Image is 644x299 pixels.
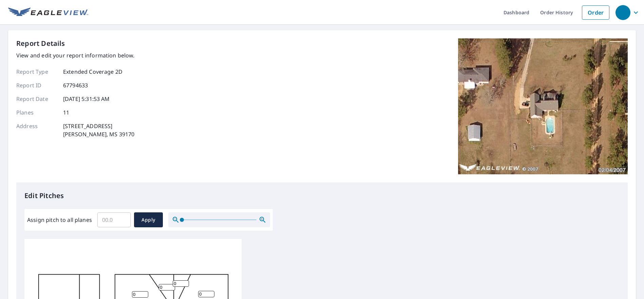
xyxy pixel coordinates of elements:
p: Extended Coverage 2D [63,68,122,76]
p: 67794633 [63,81,88,89]
p: 11 [63,108,69,117]
p: [STREET_ADDRESS] [PERSON_NAME], MS 39170 [63,122,134,138]
a: Order [582,5,609,20]
p: Report Details [16,38,65,49]
input: 00.0 [97,210,131,229]
p: Report Date [16,95,57,103]
p: Address [16,122,57,138]
p: [DATE] 5:31:53 AM [63,95,110,103]
button: Apply [134,212,163,227]
p: Planes [16,108,57,117]
span: Apply [139,216,157,224]
p: View and edit your report information below. [16,51,135,59]
img: EV Logo [8,7,88,18]
p: Edit Pitches [24,191,620,201]
p: Report ID [16,81,57,89]
label: Assign pitch to all planes [27,216,92,224]
img: Top image [458,38,628,174]
p: Report Type [16,68,57,76]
